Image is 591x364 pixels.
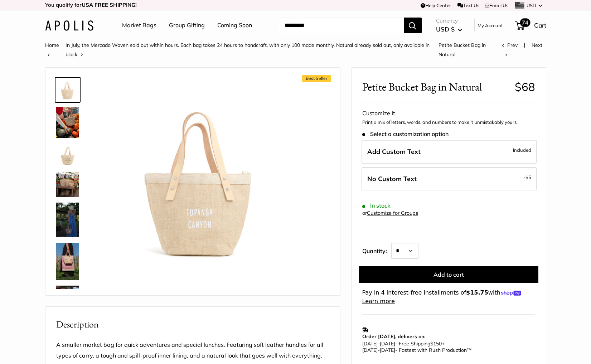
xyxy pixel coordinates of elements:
[362,202,391,209] span: In stock
[362,119,535,126] p: Print a mix of letters, words, and numbers to make it unmistakably yours.
[404,18,422,33] button: Search
[55,142,81,168] a: Petite Bucket Bag in Natural
[367,210,418,216] a: Customize for Groups
[55,171,81,198] a: Petite Bucket Bag in Natural
[362,108,535,119] div: Customize It
[362,80,509,93] span: Petite Bucket Bag in Natural
[103,78,300,276] img: Petite Bucket Bag in Natural
[66,42,430,58] a: In July, the Mercado Woven sold out within hours. Each bag takes 24 hours to handcraft, with only...
[362,333,425,340] strong: Order [DATE], delivers on:
[45,40,502,59] nav: Breadcrumb
[362,340,532,353] p: - Free Shipping +
[515,20,546,31] a: 74 Cart
[367,175,417,183] span: No Custom Text
[55,106,81,139] a: Petite Bucket Bag in Natural
[534,21,546,29] span: Cart
[362,347,378,353] span: [DATE]
[430,340,442,347] span: $150
[439,42,486,58] span: Petite Bucket Bag in Natural
[362,167,537,191] label: Leave Blank
[421,3,451,8] a: Help Center
[56,78,79,101] img: Petite Bucket Bag in Natural
[217,20,252,31] a: Coming Soon
[362,340,378,347] span: [DATE]
[279,18,404,33] input: Search...
[362,241,391,259] label: Quantity:
[485,3,508,8] a: Email Us
[436,25,455,33] span: USD $
[513,146,531,154] span: Included
[56,144,79,166] img: Petite Bucket Bag in Natural
[525,174,531,180] span: $5
[56,203,79,237] img: Petite Bucket Bag in Natural
[45,42,59,48] a: Home
[56,243,79,280] img: Petite Bucket Bag in Natural
[380,340,395,347] span: [DATE]
[436,24,462,35] button: USD $
[55,201,81,239] a: Petite Bucket Bag in Natural
[362,131,449,137] span: Select a customization option
[380,347,395,353] span: [DATE]
[56,286,79,300] img: Petite Bucket Bag in Natural
[362,140,537,164] label: Add Custom Text
[82,1,137,8] strong: USA FREE SHIPPING!
[56,172,79,196] img: Petite Bucket Bag in Natural
[56,317,329,331] h2: Description
[169,20,205,31] a: Group Gifting
[478,21,503,30] a: My Account
[122,20,156,31] a: Market Bags
[367,147,421,156] span: Add Custom Text
[457,3,479,8] a: Text Us
[55,77,81,103] a: Petite Bucket Bag in Natural
[523,173,531,181] span: -
[56,107,79,138] img: Petite Bucket Bag in Natural
[502,42,518,48] a: Prev
[362,347,472,353] span: - Fastest with Rush Production™
[515,80,535,94] span: $68
[302,75,331,82] span: Best Seller
[55,284,81,302] a: Petite Bucket Bag in Natural
[45,20,93,31] img: Apolis
[378,340,380,347] span: -
[436,16,462,26] span: Currency
[362,208,418,218] div: or
[527,3,536,8] span: USD
[520,18,530,27] span: 74
[55,242,81,281] a: Petite Bucket Bag in Natural
[359,266,538,283] button: Add to cart
[378,347,380,353] span: -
